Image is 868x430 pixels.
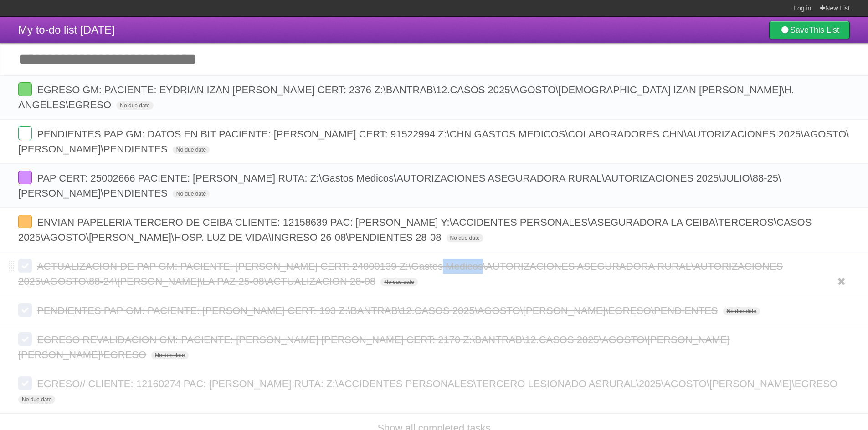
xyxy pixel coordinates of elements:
a: SaveThis List [769,21,850,39]
span: No due date [447,234,483,242]
span: No due date [173,190,210,198]
span: My to-do list [DATE] [18,24,115,36]
span: ACTUALIZACION DE PAP GM: PACIENTE: [PERSON_NAME] CERT: 24000139 Z:\Gastos Medicos\AUTORIZACIONES ... [18,261,783,287]
label: Done [18,171,32,184]
span: PENDIENTES PAP GM: PACIENTE: [PERSON_NAME] CERT: 193 Z:\BANTRAB\12.CASOS 2025\AGOSTO\[PERSON_NAME... [37,305,720,316]
label: Done [18,126,32,140]
span: No due date [173,146,210,154]
span: PENDIENTES PAP GM: DATOS EN BIT PACIENTE: [PERSON_NAME] CERT: 91522994 Z:\CHN GASTOS MEDICOS\COLA... [18,128,849,155]
label: Done [18,259,32,273]
b: This List [809,25,839,35]
span: No due date [18,395,55,404]
span: No due date [151,351,188,359]
label: Done [18,303,32,317]
label: Done [18,82,32,96]
span: PAP CERT: 25002666 PACIENTE: [PERSON_NAME] RUTA: Z:\Gastos Medicos\AUTORIZACIONES ASEGURADORA RUR... [18,172,781,199]
label: Done [18,332,32,346]
span: EGRESO REVALIDACION GM: PACIENTE: [PERSON_NAME] [PERSON_NAME] CERT: 2170 Z:\BANTRAB\12.CASOS 2025... [18,334,730,360]
label: Done [18,215,32,228]
span: No due date [380,278,417,286]
span: EGRESO// CLIENTE: 12160274 PAC: [PERSON_NAME] RUTA: Z:\ACCIDENTES PERSONALES\TERCERO LESIONADO AS... [37,378,840,390]
span: EGRESO GM: PACIENTE: EYDRIAN IZAN [PERSON_NAME] CERT: 2376 Z:\BANTRAB\12.CASOS 2025\AGOSTO\[DEMOG... [18,84,794,111]
label: Done [18,376,32,390]
span: No due date [116,101,153,110]
span: No due date [723,307,760,315]
span: ENVIAN PAPELERIA TERCERO DE CEIBA CLIENTE: 12158639 PAC: [PERSON_NAME] Y:\ACCIDENTES PERSONALES\A... [18,217,812,243]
